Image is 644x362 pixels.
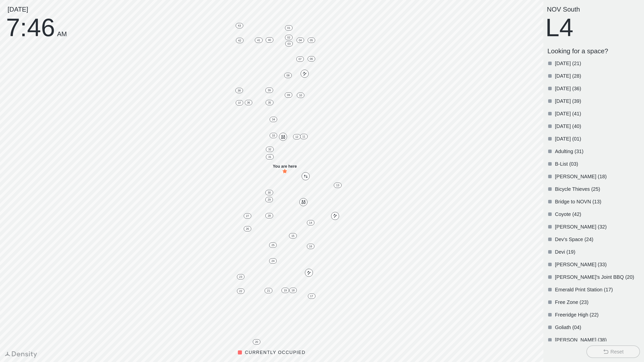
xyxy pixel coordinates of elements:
[555,160,639,167] p: B-List (03)
[555,274,639,281] p: [PERSON_NAME]'s Joint BBQ (20)
[555,186,639,193] p: Bicycle Thieves (25)
[555,286,639,293] p: Emerald Print Station (17)
[586,345,640,358] button: Reset
[555,173,639,180] p: [PERSON_NAME] (18)
[555,236,639,243] p: Dev's Space (24)
[547,47,640,55] p: Looking for a space?
[555,311,639,318] p: Freeridge High (22)
[555,299,639,306] p: Free Zone (23)
[555,135,639,142] p: [DATE] (01)
[555,60,639,67] p: [DATE] (21)
[555,123,639,130] p: [DATE] (40)
[555,198,639,205] p: Bridge to NOVN (13)
[555,72,639,79] p: [DATE] (28)
[555,85,639,92] p: [DATE] (36)
[555,98,639,105] p: [DATE] (39)
[555,261,639,268] p: [PERSON_NAME] (33)
[610,348,623,355] div: Reset
[555,324,639,331] p: Goliath (04)
[555,148,639,155] p: Adulting (31)
[555,336,639,343] p: [PERSON_NAME] (38)
[555,223,639,230] p: [PERSON_NAME] (32)
[555,211,639,218] p: Coyote (42)
[555,110,639,117] p: [DATE] (41)
[555,248,639,255] p: Devi (19)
